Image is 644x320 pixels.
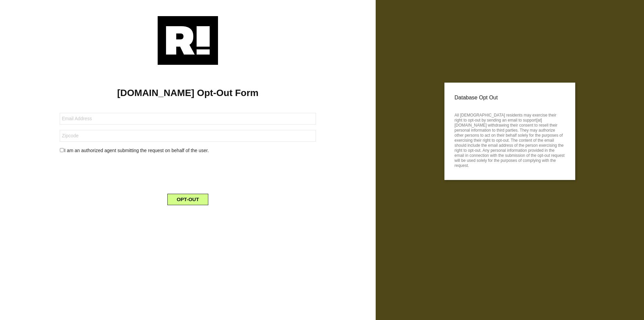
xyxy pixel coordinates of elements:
p: Database Opt Out [454,93,565,103]
button: OPT-OUT [167,194,209,205]
iframe: reCAPTCHA [137,159,239,186]
p: All [DEMOGRAPHIC_DATA] residents may exercise their right to opt-out by sending an email to suppo... [454,111,565,168]
h1: [DOMAIN_NAME] Opt-Out Form [10,87,366,99]
input: Zipcode [60,130,316,142]
div: I am an authorized agent submitting the request on behalf of the user. [55,147,321,154]
input: Email Address [60,113,316,125]
img: Retention.com [158,16,218,65]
